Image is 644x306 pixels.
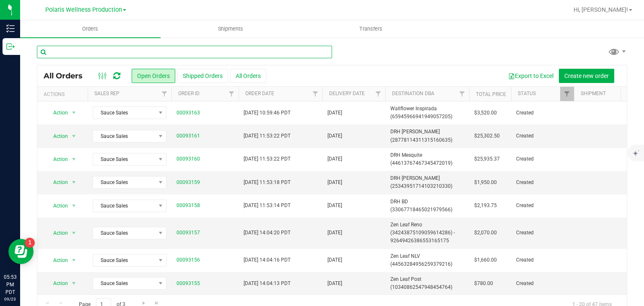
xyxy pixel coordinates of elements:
[327,132,342,140] span: [DATE]
[371,87,385,101] a: Filter
[69,107,79,119] span: select
[4,296,16,302] p: 09/23
[474,202,497,210] span: $2,193.75
[177,155,200,163] a: 00093160
[476,91,506,97] a: Total Price
[44,71,91,80] span: All Orders
[44,91,84,97] div: Actions
[348,25,394,33] span: Transfers
[390,198,464,214] span: DRH BD (33067718465021979566)
[93,277,156,289] span: Sauce Sales
[516,109,569,117] span: Created
[244,256,291,264] span: [DATE] 14:04:16 PDT
[177,202,200,210] a: 00093158
[390,151,464,167] span: DRH Mesquite (44613767467345472019)
[132,69,175,83] button: Open Orders
[516,132,569,140] span: Created
[177,109,200,117] a: 00093163
[25,238,35,248] iframe: Resource center unread badge
[93,130,156,142] span: Sauce Sales
[244,109,291,117] span: [DATE] 10:59:46 PDT
[177,179,200,187] a: 00093159
[177,69,228,83] button: Shipped Orders
[45,6,122,13] span: Polaris Wellness Production
[455,87,469,101] a: Filter
[225,87,239,101] a: Filter
[301,20,441,38] a: Transfers
[581,91,606,96] a: Shipment
[327,280,342,288] span: [DATE]
[69,176,79,188] span: select
[327,229,342,237] span: [DATE]
[516,179,569,187] span: Created
[230,69,266,83] button: All Orders
[93,200,156,212] span: Sauce Sales
[516,202,569,210] span: Created
[69,277,79,289] span: select
[46,107,68,119] span: Action
[93,107,156,119] span: Sauce Sales
[327,155,342,163] span: [DATE]
[390,128,464,144] span: DRH [PERSON_NAME] (28778114311315160635)
[69,254,79,266] span: select
[244,155,291,163] span: [DATE] 11:53:22 PDT
[474,155,500,163] span: $25,935.37
[392,91,434,96] a: Destination DBA
[244,179,291,187] span: [DATE] 11:53:18 PDT
[474,179,497,187] span: $1,950.00
[93,254,156,266] span: Sauce Sales
[6,24,15,33] inline-svg: Inventory
[516,280,569,288] span: Created
[71,25,109,33] span: Orders
[245,91,274,96] a: Order Date
[93,153,156,165] span: Sauce Sales
[327,256,342,264] span: [DATE]
[244,202,291,210] span: [DATE] 11:53:14 PDT
[574,6,628,13] span: Hi, [PERSON_NAME]!
[158,87,171,101] a: Filter
[474,229,497,237] span: $2,070.00
[37,46,332,58] input: Search Order ID, Destination, Customer PO...
[390,221,464,245] span: Zen Leaf Reno (34243875109059614286) - 92649426386553165175
[20,20,161,38] a: Orders
[69,130,79,142] span: select
[390,275,464,291] span: Zen Leaf Post (10340862547948454764)
[244,280,291,288] span: [DATE] 14:04:13 PDT
[390,105,464,121] span: Wallflower Inspirada (65945966941949057205)
[516,256,569,264] span: Created
[474,109,497,117] span: $3,520.00
[516,229,569,237] span: Created
[559,69,614,83] button: Create new order
[244,132,291,140] span: [DATE] 11:53:22 PDT
[177,229,200,237] a: 00093157
[46,254,68,266] span: Action
[177,256,200,264] a: 00093156
[309,87,322,101] a: Filter
[94,91,119,96] a: Sales Rep
[474,280,493,288] span: $780.00
[46,227,68,239] span: Action
[503,69,559,83] button: Export to Excel
[177,280,200,288] a: 00093155
[46,130,68,142] span: Action
[474,132,500,140] span: $25,302.50
[177,132,200,140] a: 00093161
[93,227,156,239] span: Sauce Sales
[518,91,536,96] a: Status
[178,91,200,96] a: Order ID
[327,109,342,117] span: [DATE]
[69,227,79,239] span: select
[46,277,68,289] span: Action
[46,153,68,165] span: Action
[46,176,68,188] span: Action
[69,153,79,165] span: select
[560,87,574,101] a: Filter
[93,176,156,188] span: Sauce Sales
[69,200,79,212] span: select
[6,42,15,51] inline-svg: Outbound
[474,256,497,264] span: $1,660.00
[8,239,34,264] iframe: Resource center
[516,155,569,163] span: Created
[329,91,365,96] a: Delivery Date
